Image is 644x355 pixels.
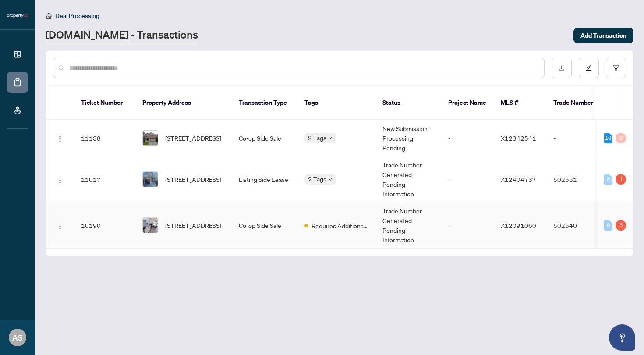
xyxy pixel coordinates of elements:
[165,174,221,184] span: [STREET_ADDRESS]
[46,28,198,43] a: [DOMAIN_NAME] - Transactions
[53,218,67,232] button: Logo
[53,131,67,145] button: Logo
[552,58,572,78] button: download
[613,65,619,71] span: filter
[74,86,135,120] th: Ticket Number
[501,175,536,183] span: X12404737
[604,220,612,231] div: 0
[143,172,158,187] img: thumbnail-img
[604,133,612,143] div: 10
[74,156,135,202] td: 11017
[308,174,326,184] span: 2 Tags
[55,12,99,20] span: Deal Processing
[609,324,635,351] button: Open asap
[546,202,608,248] td: 502540
[143,131,158,146] img: thumbnail-img
[297,86,375,120] th: Tags
[74,202,135,248] td: 10190
[7,13,28,18] img: logo
[143,218,158,233] img: thumbnail-img
[165,133,221,143] span: [STREET_ADDRESS]
[12,331,23,344] span: AS
[74,120,135,156] td: 11138
[546,86,608,120] th: Trade Number
[375,202,441,248] td: Trade Number Generated - Pending Information
[53,172,67,186] button: Logo
[573,28,633,43] button: Add Transaction
[580,28,626,43] span: Add Transaction
[46,13,52,19] span: home
[546,120,608,156] td: -
[559,65,565,71] span: download
[494,86,546,120] th: MLS #
[57,223,64,230] img: Logo
[441,202,494,248] td: -
[441,156,494,202] td: -
[616,174,626,185] div: 1
[586,65,592,71] span: edit
[232,120,297,156] td: Co-op Side Sale
[501,221,536,229] span: X12091060
[606,58,626,78] button: filter
[441,86,494,120] th: Project Name
[57,177,64,184] img: Logo
[311,221,368,231] span: Requires Additional Docs
[328,177,333,181] span: down
[441,120,494,156] td: -
[308,133,326,143] span: 2 Tags
[57,135,64,142] img: Logo
[328,136,333,140] span: down
[501,134,536,142] span: X12342541
[579,58,599,78] button: edit
[232,86,297,120] th: Transaction Type
[165,220,221,230] span: [STREET_ADDRESS]
[546,156,608,202] td: 502551
[232,156,297,202] td: Listing Side Lease
[375,86,441,120] th: Status
[616,220,626,231] div: 5
[135,86,232,120] th: Property Address
[604,174,612,185] div: 0
[375,156,441,202] td: Trade Number Generated - Pending Information
[616,133,626,143] div: 0
[375,120,441,156] td: New Submission - Processing Pending
[232,202,297,248] td: Co-op Side Sale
